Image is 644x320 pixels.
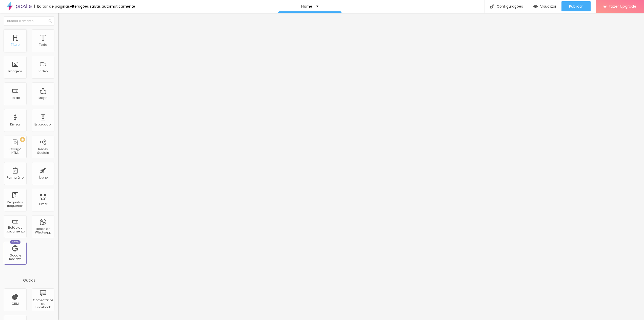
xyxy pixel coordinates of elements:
span: Visualizar [540,4,556,8]
img: Icone [490,4,494,9]
div: Editor de páginas [34,5,70,8]
div: Título [11,43,19,47]
img: view-1.svg [533,4,538,9]
div: Timer [39,202,47,206]
span: Fazer Upgrade [609,4,636,8]
div: Comentários do Facebook [33,298,53,309]
div: Formulário [7,176,24,179]
div: Redes Sociais [33,147,53,155]
img: Icone [49,19,52,23]
div: Divisor [10,123,20,126]
div: Botão de pagamento [5,226,25,233]
div: Imagem [8,70,22,73]
div: Novo [10,240,21,244]
div: Vídeo [38,70,48,73]
div: Ícone [39,176,48,179]
div: Alterações salvas automaticamente [70,5,135,8]
div: Botão [11,96,20,100]
span: Publicar [569,4,583,8]
div: Botão do WhatsApp [33,227,53,234]
button: Publicar [561,1,591,11]
div: Texto [39,43,47,47]
div: Perguntas frequentes [5,201,25,208]
div: Mapa [38,96,48,100]
div: Google Reviews [5,254,25,261]
div: Espaçador [34,123,52,126]
p: Home [301,5,312,8]
input: Buscar elemento [4,16,54,26]
button: Visualizar [528,1,561,11]
div: Código HTML [5,147,25,155]
iframe: Editor [58,13,644,320]
div: CRM [12,302,19,306]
